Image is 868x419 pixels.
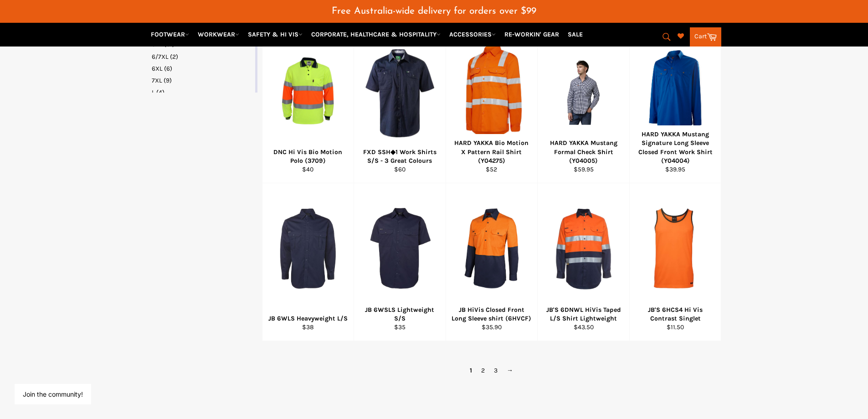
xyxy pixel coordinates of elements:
[502,364,518,377] a: →
[501,26,563,42] a: RE-WORKIN' GEAR
[446,26,499,42] a: ACCESSORIES
[152,52,253,61] a: 6/7XL
[452,139,532,165] div: HARD YAKKA Bio Motion X Pattern Rail Shirt (Y04275)
[537,183,629,341] a: JB'S 6DNWL HiVis Taped L/S Shirt Lightweight - Workin' Gear JB'S 6DNWL HiVis Taped L/S Shirt Ligh...
[152,76,253,85] a: 7XL
[457,39,526,142] img: HARD YAKKA Bio Motion X Pattern Rail Shirt (Y04275) - Workin' Gear
[629,183,721,341] a: JB'S 6HCS4 Hi Vis Contrast Singlet - Workin' Gear JB'S 6HCS4 Hi Vis Contrast Singlet $11.50
[147,26,193,42] a: FOOTWEAR
[365,39,434,142] img: FXD SSH◆1 Work Shirts S/S - 3 Great Colours - Workin' Gear
[170,53,178,61] span: (2)
[164,77,172,84] span: (9)
[360,165,440,174] div: $60
[262,183,354,341] a: JB 6WLS Heavyweight L/S - Workin' Gear JB 6WLS Heavyweight L/S $38
[152,88,155,96] span: L
[262,26,354,183] a: DNC Hi Vis Bio Motion Polo (3709) - Workin' Gear DNC Hi Vis Bio Motion Polo (3709) $40
[635,323,715,331] div: $11.50
[635,130,715,165] div: HARD YAKKA Mustang Signature Long Sleeve Closed Front Work Shirt (Y04004)
[489,364,502,377] a: 3
[629,26,721,183] a: HARD YAKKA Mustang Signature Long Sleeve Closed Front Work Shirt (Y04004) - Workin' Gear HARD YAK...
[152,88,253,97] a: L
[360,148,440,166] div: FXD SSH◆1 Work Shirts S/S - 3 Great Colours
[544,305,624,323] div: JB'S 6DNWL HiVis Taped L/S Shirt Lightweight
[354,26,446,183] a: FXD SSH◆1 Work Shirts S/S - 3 Great Colours - Workin' Gear FXD SSH◆1 Work Shirts S/S - 3 Great Co...
[244,26,306,42] a: SAFETY & HI VIS
[690,27,721,47] a: Cart
[164,65,172,72] span: (6)
[274,207,343,290] img: JB 6WLS Heavyweight L/S - Workin' Gear
[564,26,586,42] a: SALE
[268,323,348,331] div: $38
[641,45,710,136] img: HARD YAKKA Mustang Signature Long Sleeve Closed Front Work Shirt (Y04004) - Workin' Gear
[549,56,618,125] img: HARD YAKKA Mustang Formal Check Shirt (Y04005) - Workin' Gear
[308,26,444,42] a: CORPORATE, HEALTHCARE & HOSPITALITY
[635,305,715,323] div: JB'S 6HCS4 Hi Vis Contrast Singlet
[544,323,624,331] div: $43.50
[365,207,434,290] img: JB 6WSL Lightweight S/S - Workin' Gear
[465,364,477,377] span: 1
[274,56,343,125] img: DNC Hi Vis Bio Motion Polo (3709) - Workin' Gear
[549,207,618,290] img: JB'S 6DNWL HiVis Taped L/S Shirt Lightweight - Workin' Gear
[152,77,162,84] span: 7XL
[152,53,169,61] span: 6/7XL
[537,26,629,183] a: HARD YAKKA Mustang Formal Check Shirt (Y04005) - Workin' Gear HARD YAKKA Mustang Formal Check Shi...
[194,26,243,42] a: WORKWEAR
[544,165,624,174] div: $59.95
[152,64,253,73] a: 6XL
[360,305,440,323] div: JB 6WSLS Lightweight S/S
[156,88,164,96] span: (4)
[268,314,348,323] div: JB 6WLS Heavyweight L/S
[332,6,536,16] span: Free Australia-wide delivery for orders over $99
[268,148,348,166] div: DNC Hi Vis Bio Motion Polo (3709)
[544,139,624,165] div: HARD YAKKA Mustang Formal Check Shirt (Y04005)
[457,207,526,290] img: JB 6HVCF HiVis Closed Front Long Sleeve shirt - Workin' Gear
[360,323,440,331] div: $35
[446,183,538,341] a: JB 6HVCF HiVis Closed Front Long Sleeve shirt - Workin' Gear JB HiVis Closed Front Long Sleeve sh...
[641,207,710,290] img: JB'S 6HCS4 Hi Vis Contrast Singlet - Workin' Gear
[452,165,532,174] div: $52
[268,165,348,174] div: $40
[477,364,489,377] a: 2
[152,65,163,72] span: 6XL
[446,26,538,183] a: HARD YAKKA Bio Motion X Pattern Rail Shirt (Y04275) - Workin' Gear HARD YAKKA Bio Motion X Patter...
[23,390,83,398] button: Join the community!
[635,165,715,174] div: $39.95
[452,323,532,331] div: $35.90
[452,305,532,323] div: JB HiVis Closed Front Long Sleeve shirt (6HVCF)
[354,183,446,341] a: JB 6WSL Lightweight S/S - Workin' Gear JB 6WSLS Lightweight S/S $35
